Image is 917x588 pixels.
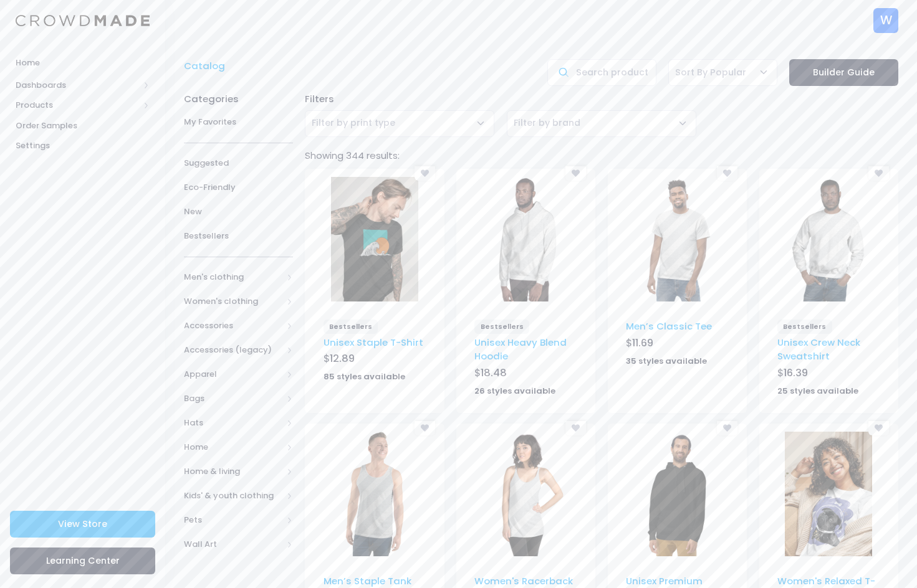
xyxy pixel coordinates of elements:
strong: 85 styles available [324,371,405,382]
span: New [184,206,293,218]
span: Kids' & youth clothing [184,490,282,502]
div: Showing 344 results: [299,149,905,163]
span: Wall Art [184,538,282,551]
span: Dashboards [16,79,139,92]
span: Bestsellers [184,230,293,242]
span: Bestsellers [324,320,378,333]
span: Learning Center [46,554,120,567]
span: Filter by brand [514,116,580,129]
span: Pets [184,514,282,526]
input: Search products [547,59,656,86]
div: Categories [184,86,293,106]
div: $ [777,366,880,383]
a: Unisex Heavy Blend Hoodie [474,336,567,363]
a: Eco-Friendly [184,176,293,200]
a: Men’s Classic Tee [626,320,712,333]
strong: 35 styles available [626,355,707,367]
span: 18.48 [481,366,507,380]
span: Accessories [184,320,282,332]
span: Filter by brand [507,110,696,137]
span: Bestsellers [777,320,832,333]
span: Products [16,99,139,111]
span: 12.89 [330,351,355,366]
a: My Favorites [184,110,293,135]
span: Filter by print type [312,116,395,130]
div: Filters [299,92,905,106]
span: Order Samples [16,120,150,132]
img: Logo [16,15,150,27]
span: Bestsellers [474,320,529,333]
span: 11.69 [632,336,653,350]
span: Sort By Popular [668,59,777,86]
div: $ [626,336,729,353]
span: Hats [184,417,282,429]
span: Home [16,57,150,69]
span: Women's clothing [184,295,282,308]
a: Unisex Staple T-Shirt [324,336,423,349]
span: Men's clothing [184,271,282,283]
span: Apparel [184,368,282,381]
span: Bags [184,392,282,405]
a: View Store [10,511,155,538]
a: Bestsellers [184,224,293,249]
span: My Favorites [184,116,293,128]
a: Builder Guide [789,59,898,86]
a: Suggested [184,151,293,176]
span: Filter by print type [312,116,395,129]
span: Settings [16,140,150,152]
a: New [184,200,293,224]
span: Home [184,441,282,453]
a: Unisex Crew Neck Sweatshirt [777,336,860,363]
div: $ [474,366,577,383]
div: $ [324,351,426,369]
strong: 25 styles available [777,385,858,397]
span: Sort By Popular [675,66,746,79]
span: Suggested [184,157,293,169]
span: 16.39 [784,366,808,380]
span: Filter by print type [305,110,494,137]
span: View Store [58,518,107,530]
span: Eco-Friendly [184,181,293,194]
span: Home & living [184,465,282,478]
a: Catalog [184,59,231,73]
span: Accessories (legacy) [184,344,282,356]
a: Learning Center [10,548,155,574]
span: Filter by brand [514,116,580,130]
strong: 26 styles available [474,385,555,397]
div: W [873,8,898,33]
